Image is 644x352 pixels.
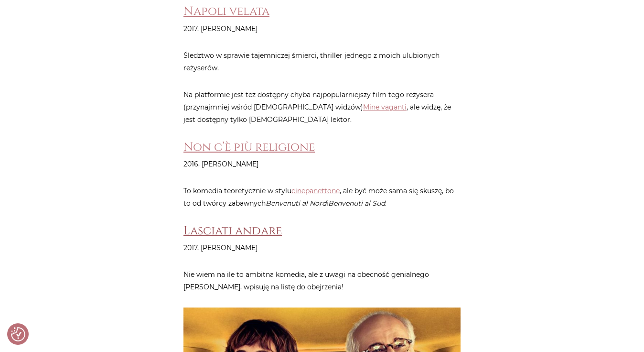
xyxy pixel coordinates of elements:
[363,103,407,111] a: Mine vaganti
[11,327,25,341] button: Preferencje co do zgód
[183,3,269,19] a: Napoli velata
[328,199,385,208] em: Benvenuti al Sud
[11,327,25,341] img: Revisit consent button
[183,22,461,35] p: 2017. [PERSON_NAME]
[183,242,461,254] p: 2017, [PERSON_NAME]
[183,185,461,209] p: To komedia teoretycznie w stylu , ale być może sama się skuszę, bo to od twórcy zabawnych i .
[266,199,326,208] em: Benvenuti al Nord
[183,88,461,126] p: Na platformie jest też dostępny chyba najpopularniejszy film tego reżysera (przynajmniej wśród [D...
[291,187,340,195] a: cinepanettone
[183,223,282,239] a: Lasciati andare
[183,49,461,74] p: Śledztwo w sprawie tajemniczej śmierci, thriller jednego z moich ulubionych reżyserów.
[183,139,315,155] a: Non c’è più religione
[183,268,461,293] p: Nie wiem na ile to ambitna komedia, ale z uwagi na obecność genialnego [PERSON_NAME], wpisuję na ...
[183,158,461,170] p: 2016, [PERSON_NAME]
